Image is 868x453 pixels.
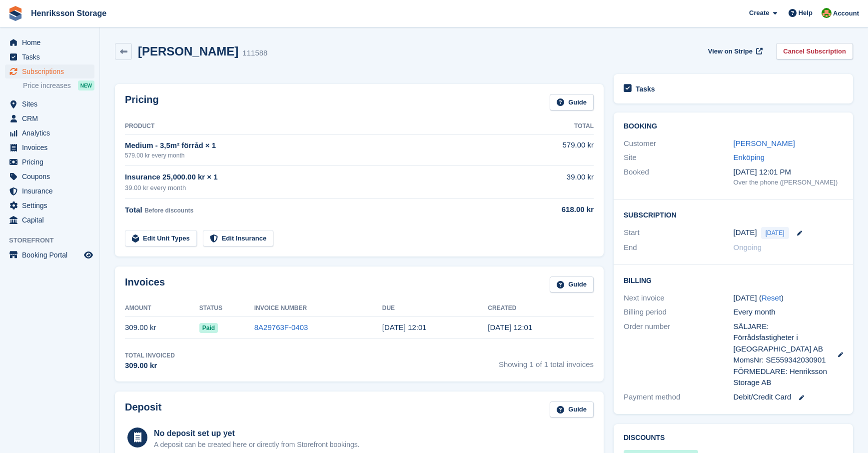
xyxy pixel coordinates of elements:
a: menu [5,140,94,154]
a: menu [5,126,94,140]
a: Guide [550,276,594,293]
span: Analytics [22,126,82,140]
span: Insurance [22,184,82,198]
td: 309.00 kr [125,316,199,339]
h2: Booking [624,122,843,130]
img: Mikael Holmström [822,8,832,18]
div: Customer [624,138,734,149]
div: Payment method [624,391,734,403]
div: Site [624,152,734,163]
a: menu [5,184,94,198]
div: NEW [78,80,94,90]
div: Booked [624,166,734,187]
span: Subscriptions [22,64,82,78]
th: Total [510,118,594,134]
a: 8A29763F-0403 [254,323,308,331]
span: View on Stripe [708,46,753,56]
a: Enköping [734,153,765,161]
a: Preview store [82,249,94,261]
a: Price increases NEW [23,80,94,91]
a: Cancel Subscription [776,43,853,59]
th: Amount [125,300,199,316]
span: Before discounts [144,207,193,214]
div: 39.00 kr every month [125,183,510,193]
h2: Tasks [636,84,655,93]
span: Showing 1 of 1 total invoices [499,351,594,371]
h2: Invoices [125,276,165,293]
img: stora-icon-8386f47178a22dfd0bd8f6a31ec36ba5ce8667c1dd55bd0f319d3a0aa187defe.svg [8,6,23,21]
a: menu [5,97,94,111]
p: A deposit can be created here or directly from Storefront bookings. [154,439,360,450]
a: menu [5,64,94,78]
h2: Billing [624,275,843,285]
a: menu [5,198,94,212]
span: Total [125,205,142,214]
a: menu [5,155,94,169]
time: 2025-10-02 10:01:02 UTC [382,323,427,331]
a: View on Stripe [704,43,765,59]
span: Storefront [9,235,99,245]
a: Edit Unit Types [125,230,197,246]
a: Edit Insurance [203,230,274,246]
span: Pricing [22,155,82,169]
a: menu [5,35,94,49]
span: SÄLJARE: Förrådsfastigheter i [GEOGRAPHIC_DATA] AB MomsNr: SE559342030901 FÖRMEDLARE: Henriksson ... [734,321,829,388]
a: Guide [550,94,594,110]
div: Every month [734,306,844,318]
div: Debit/Credit Card [734,391,844,403]
span: Coupons [22,169,82,183]
span: Sites [22,97,82,111]
a: menu [5,248,94,262]
span: Booking Portal [22,248,82,262]
a: [PERSON_NAME] [734,139,795,147]
span: CRM [22,111,82,125]
td: 39.00 kr [510,166,594,198]
div: End [624,242,734,253]
th: Status [199,300,254,316]
div: 309.00 kr [125,360,175,371]
th: Invoice Number [254,300,382,316]
span: Price increases [23,81,71,90]
span: Home [22,35,82,49]
span: [DATE] [761,227,789,239]
div: Next invoice [624,292,734,304]
a: menu [5,213,94,227]
a: menu [5,111,94,125]
a: Reset [762,293,781,302]
span: Help [799,8,813,18]
a: menu [5,169,94,183]
div: Order number [624,321,734,388]
span: Tasks [22,50,82,64]
time: 2025-09-30 23:00:00 UTC [734,227,757,238]
div: 579.00 kr every month [125,151,510,160]
div: [DATE] 12:01 PM [734,166,844,178]
div: Insurance 25,000.00 kr × 1 [125,171,510,183]
span: Paid [199,323,218,333]
span: Settings [22,198,82,212]
span: Ongoing [734,243,762,251]
h2: Discounts [624,434,843,442]
div: Total Invoiced [125,351,175,360]
div: 618.00 kr [510,204,594,215]
td: 579.00 kr [510,134,594,165]
div: Over the phone ([PERSON_NAME]) [734,177,844,187]
a: menu [5,50,94,64]
h2: Subscription [624,209,843,219]
th: Due [382,300,488,316]
th: Product [125,118,510,134]
time: 2025-10-01 10:01:02 UTC [488,323,532,331]
h2: Pricing [125,94,159,110]
div: Medium - 3,5m² förråd × 1 [125,140,510,151]
span: Account [833,8,859,18]
div: Billing period [624,306,734,318]
div: Start [624,227,734,239]
span: Capital [22,213,82,227]
span: Invoices [22,140,82,154]
h2: Deposit [125,401,161,418]
h2: [PERSON_NAME] [138,44,238,58]
a: Henriksson Storage [27,5,110,21]
span: Create [749,8,769,18]
div: 111588 [242,47,267,59]
div: No deposit set up yet [154,427,360,439]
div: [DATE] ( ) [734,292,844,304]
